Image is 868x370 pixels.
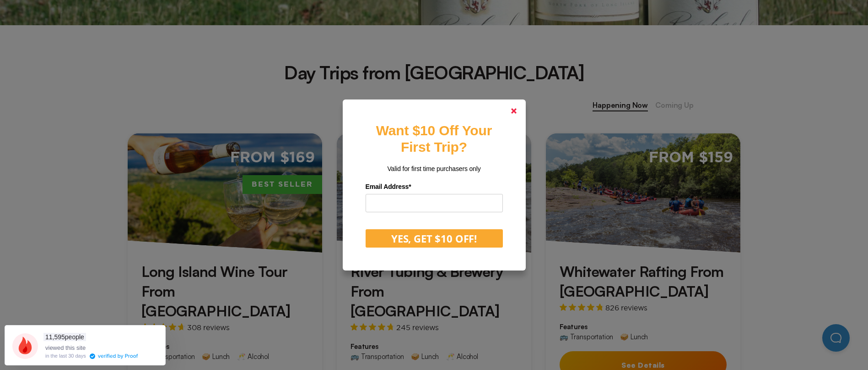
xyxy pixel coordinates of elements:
[366,229,503,248] button: YES, GET $10 OFF!
[409,183,411,190] span: Required
[387,165,480,172] span: Valid for first time purchasers only
[366,180,503,194] label: Email Address
[376,123,492,155] strong: Want $10 Off Your First Trip?
[45,353,86,359] div: in the last 30 days
[503,100,525,122] a: Close
[45,333,65,341] span: 11,595
[43,333,86,341] span: people
[45,344,86,351] span: viewed this site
